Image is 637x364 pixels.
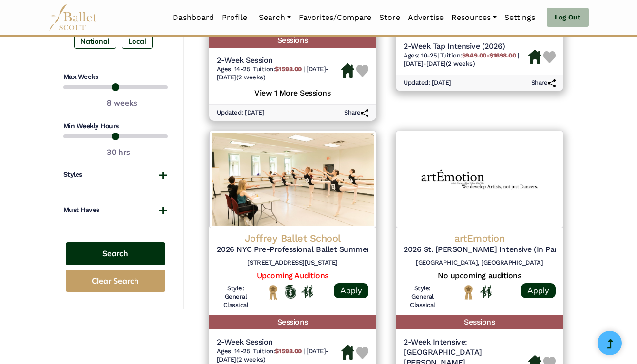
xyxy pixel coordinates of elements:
h4: Styles [63,170,82,180]
h5: 2026 NYC Pre-Professional Ballet Summer Intensive [217,245,369,255]
img: In Person [480,285,492,298]
a: Log Out [547,8,588,27]
img: Housing Available [341,63,354,78]
img: Logo [209,131,377,228]
img: Housing Available [341,345,354,360]
h6: Share [531,79,556,87]
b: $1598.00 [275,65,301,73]
h6: Updated: [DATE] [217,109,265,117]
h4: Joffrey Ballet School [217,232,369,245]
span: [DATE]-[DATE] (2 weeks) [217,65,329,81]
h6: [GEOGRAPHIC_DATA], [GEOGRAPHIC_DATA] [404,259,556,267]
h5: No upcoming auditions [404,271,556,281]
button: Must Haves [63,205,168,215]
span: [DATE]-[DATE] (2 weeks) [217,347,329,363]
a: Dashboard [169,7,218,28]
span: Ages: 14-25 [217,347,251,355]
img: Heart [356,65,368,77]
h6: [STREET_ADDRESS][US_STATE] [217,259,369,267]
span: Tuition: [440,52,518,59]
span: Tuition: [253,347,303,355]
h4: Min Weekly Hours [63,121,168,131]
span: Ages: 14-25 [217,65,251,73]
h6: | | [217,65,342,82]
img: Logo [396,131,563,228]
img: In Person [301,285,313,298]
button: Styles [63,170,168,180]
h5: Sessions [209,315,377,329]
img: Heart [356,347,368,359]
b: $1598.00 [275,347,301,355]
label: Local [122,35,153,48]
img: Housing Available [528,50,541,64]
h5: 2026 St. [PERSON_NAME] Intensive (In Partnership with Ballet West) [404,245,556,255]
img: Offers Scholarship [284,285,296,298]
img: National [463,285,475,300]
output: 30 hrs [107,146,130,159]
h6: Style: General Classical [404,285,442,309]
h5: 2-Week Tap Intensive (2026) [404,41,528,52]
h6: Share [344,109,368,117]
h6: Style: General Classical [217,285,255,309]
img: National [267,285,279,300]
a: Favorites/Compare [295,7,375,28]
h4: artEmotion [404,232,556,245]
a: Settings [501,7,539,28]
a: Apply [521,283,556,298]
label: National [74,35,116,48]
h6: | | [217,347,342,364]
button: Clear Search [66,270,165,292]
a: Store [375,7,404,28]
h5: 2-Week Session [217,337,342,347]
a: Advertise [404,7,447,28]
h4: Must Haves [63,205,99,215]
output: 8 weeks [107,97,137,110]
h6: | | [404,52,528,68]
a: Apply [334,283,368,298]
h5: View 1 More Sessions [217,86,369,98]
h5: Sessions [396,315,563,329]
span: [DATE]-[DATE] (2 weeks) [404,60,475,67]
a: Profile [218,7,251,28]
a: Resources [447,7,501,28]
span: Tuition: [253,65,303,73]
img: Heart [543,51,556,63]
a: Search [255,7,295,28]
span: Ages: 10-25 [404,52,437,59]
b: $949.00-$1698.00 [462,52,516,59]
a: Upcoming Auditions [257,271,328,280]
h4: Max Weeks [63,72,168,82]
button: Search [66,242,165,265]
h5: Sessions [209,34,377,48]
h6: Updated: [DATE] [404,79,451,87]
h5: 2-Week Session [217,56,342,66]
